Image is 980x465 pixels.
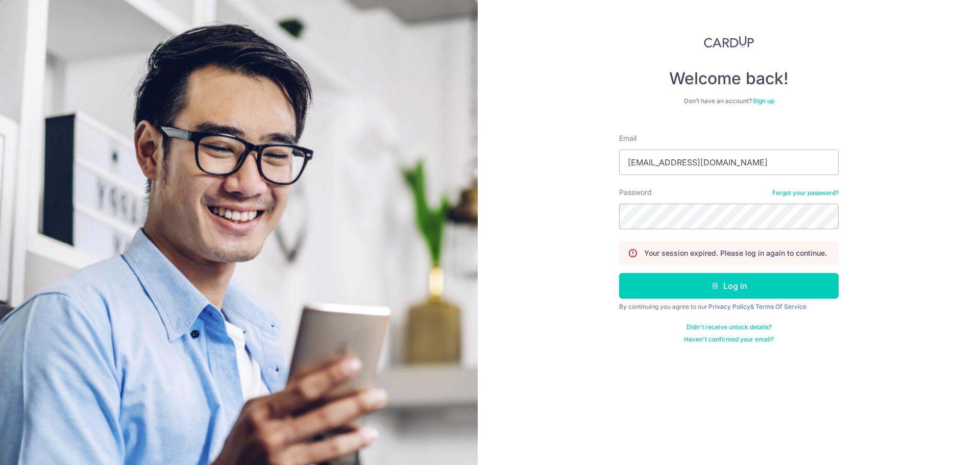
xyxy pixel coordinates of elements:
a: Haven't confirmed your email? [684,335,774,344]
label: Email [619,133,636,143]
label: Password [619,187,652,198]
div: Don’t have an account? [619,97,839,105]
div: By continuing you agree to our & [619,303,839,311]
a: Forgot your password? [772,189,839,197]
img: CardUp Logo [704,36,754,48]
input: Enter your Email [619,150,839,175]
a: Didn't receive unlock details? [687,323,772,331]
h4: Welcome back! [619,68,839,89]
a: Privacy Policy [708,303,750,310]
a: Terms Of Service [755,303,806,310]
button: Log in [619,273,839,299]
a: Sign up [753,97,774,105]
p: Your session expired. Please log in again to continue. [644,248,827,258]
